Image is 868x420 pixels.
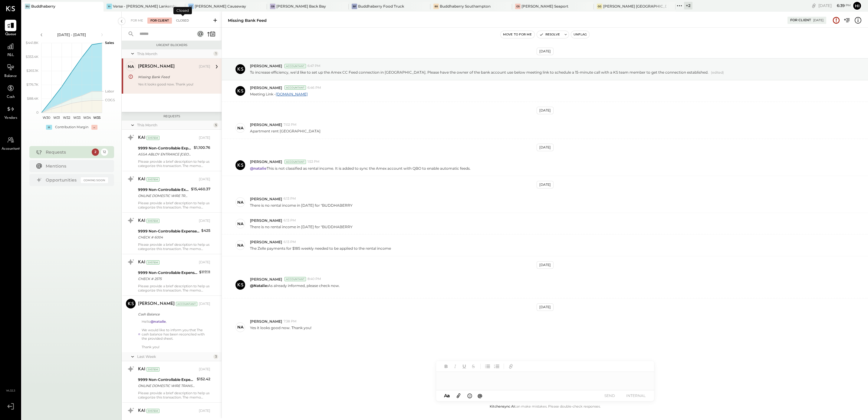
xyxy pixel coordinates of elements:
[447,393,450,398] span: a
[138,242,210,251] div: Please provide a brief description to help us categorize this transaction. The memo might be help...
[852,1,862,11] button: Hi
[250,122,282,127] span: [PERSON_NAME]
[137,354,212,359] div: Last Week
[250,283,340,293] p: As already informed, please check now.
[4,115,17,121] span: Vendors
[195,4,246,9] div: [PERSON_NAME] Causeway
[237,324,244,330] div: na
[128,64,134,69] div: na
[442,362,450,370] button: Bold
[199,269,210,275] div: $117.11
[537,31,562,38] button: Resolve
[0,62,21,79] a: Balance
[43,115,50,120] text: W30
[201,228,210,234] div: $425
[199,302,210,306] div: [DATE]
[537,261,554,269] div: [DATE]
[83,115,91,120] text: W34
[284,122,297,127] span: 7:02 PM
[624,392,648,400] button: INTERNAL
[250,92,308,97] p: Meeting Link -
[194,145,210,151] div: $1,100.76
[250,277,282,282] span: [PERSON_NAME]
[138,159,210,168] div: Please provide a brief description to help us categorize this transaction. The memo might be help...
[276,4,326,9] div: [PERSON_NAME] Back Bay
[237,125,244,131] div: na
[2,146,20,152] span: Accountant
[146,260,159,265] div: System
[146,409,159,413] div: System
[138,284,210,292] div: Please provide a brief description to help us categorize this transaction. The memo might be help...
[493,362,501,370] button: Ordered List
[199,135,210,140] div: [DATE]
[107,4,112,9] div: V-
[284,218,296,223] span: 6:13 PM
[138,228,199,234] div: 9999 Non-Controllable Expenses:Other Income and Expenses:To Be Classified P&L
[150,319,166,324] strong: @natalie
[36,110,38,115] text: 0
[199,408,210,413] div: [DATE]
[358,4,404,9] div: Buddhaberry Food Truck
[7,53,14,58] span: P&L
[284,319,297,324] span: 7:38 PM
[250,283,268,288] strong: @Natalie:
[284,240,296,245] span: 6:13 PM
[46,177,78,183] div: Opportunities
[138,276,197,282] div: CHECK # 2575
[138,301,175,307] div: [PERSON_NAME]
[46,149,89,155] div: Requests
[73,115,80,120] text: W33
[515,4,521,9] div: GS
[105,98,115,102] text: COGS
[137,122,212,128] div: This Month
[93,115,100,120] text: W35
[101,148,108,156] div: 12
[818,3,851,8] div: [DATE]
[199,177,210,182] div: [DATE]
[138,187,189,193] div: 9999 Non-Controllable Expenses:Other Income and Expenses:To Be Classified P&L
[537,144,554,151] div: [DATE]
[173,7,192,14] div: Closed
[250,85,282,90] span: [PERSON_NAME]
[284,277,306,281] div: Accountant
[250,319,282,324] span: [PERSON_NAME]
[138,234,199,240] div: CHECK # 6004
[250,224,353,229] p: There is no rental income in [DATE] for "BUDDHABERRY
[138,82,210,91] div: Yes it looks good now. Thank you!
[571,31,589,38] button: Unflag
[46,163,105,169] div: Mentions
[501,31,534,38] button: Move to for me
[0,20,21,37] a: Queue
[213,123,218,128] div: 5
[138,366,145,372] div: KAI
[26,41,38,45] text: $441.8K
[138,74,209,80] div: Missing Bank Feed
[597,4,602,9] div: GG
[142,345,210,349] div: Thank you!
[307,85,321,90] span: 6:46 PM
[537,48,554,55] div: [DATE]
[146,177,159,182] div: System
[250,196,282,202] span: [PERSON_NAME]
[63,115,70,120] text: W32
[188,4,194,9] div: GC
[105,89,114,93] text: Labor
[138,311,209,317] div: Cash Balance
[199,218,210,223] div: [DATE]
[105,41,114,45] text: Sales
[237,242,244,248] div: na
[237,199,244,205] div: na
[250,166,471,171] p: This is not classified as rental income. It is added to sync the Amex account with QBO to enable ...
[228,18,267,23] div: Missing Bank Feed
[0,82,21,100] a: Cash
[138,135,145,141] div: KAI
[250,203,353,208] p: There is no rental income in [DATE] for "BUDDHABERRY
[91,125,97,130] div: -
[4,74,17,79] span: Balance
[307,64,321,68] span: 6:47 PM
[250,218,282,223] span: [PERSON_NAME]
[284,196,296,201] span: 6:13 PM
[0,103,21,121] a: Vendors
[250,239,282,245] span: [PERSON_NAME]
[53,115,60,120] text: W31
